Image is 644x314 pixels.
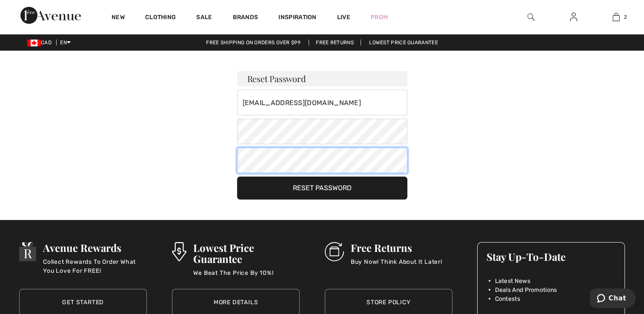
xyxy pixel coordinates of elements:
a: Prom [371,13,388,22]
h3: Lowest Price Guarantee [193,242,300,264]
p: We Beat The Price By 10%! [193,268,300,285]
a: Sign In [563,12,584,23]
iframe: Opens a widget where you can chat to one of our agents [590,288,635,310]
img: My Info [570,12,577,22]
img: 1ère Avenue [20,7,81,24]
img: Canadian Dollar [27,40,41,46]
img: search the website [527,12,535,22]
span: Contests [495,294,520,303]
a: 2 [595,12,637,22]
a: Free shipping on orders over $99 [199,40,307,46]
span: 2 [624,13,627,21]
img: Lowest Price Guarantee [172,242,186,261]
a: Brands [233,14,258,23]
img: My Bag [613,12,620,22]
img: Avenue Rewards [19,242,36,261]
a: Clothing [145,14,176,23]
button: Reset Password [237,177,407,200]
span: Deals And Promotions [495,285,557,294]
h3: Free Returns [351,242,442,253]
a: New [112,14,125,23]
span: CAD [27,40,55,46]
h3: Stay Up-To-Date [486,251,615,262]
img: Free Returns [325,242,344,261]
p: Collect Rewards To Order What You Love For FREE! [43,257,147,274]
h3: Avenue Rewards [43,242,147,253]
p: Buy Now! Think About It Later! [351,257,442,274]
a: Sale [196,14,212,23]
span: Latest News [495,277,530,285]
span: Inspiration [278,14,316,23]
a: Free Returns [309,40,361,46]
a: Live [337,13,350,22]
span: EN [60,40,71,46]
h3: Reset Password [237,71,407,86]
a: Lowest Price Guarantee [362,40,445,46]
